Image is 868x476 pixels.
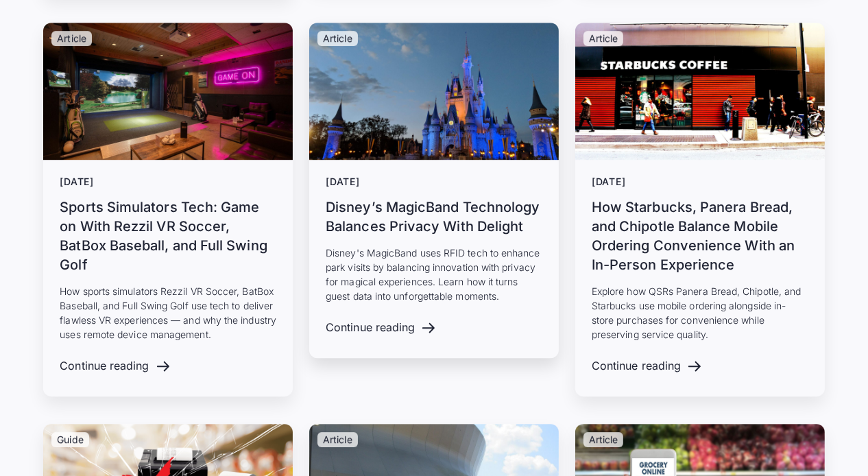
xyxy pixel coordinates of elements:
[589,34,618,43] p: Article
[592,198,808,274] h3: How Starbucks, Panera Bread, and Chipotle Balance Mobile Ordering Convenience With an In-Person E...
[57,34,86,43] p: Article
[326,176,542,188] div: [DATE]
[323,435,352,444] p: Article
[592,284,808,342] p: Explore how QSRs Panera Bread, Chipotle, and Starbucks use mobile ordering alongside in-store pur...
[323,34,352,43] p: Article
[326,246,542,303] p: Disney's MagicBand uses RFID tech to enhance park visits by balancing innovation with privacy for...
[592,176,808,188] div: [DATE]
[575,23,825,396] a: Article[DATE]How Starbucks, Panera Bread, and Chipotle Balance Mobile Ordering Convenience With a...
[60,359,149,372] div: Continue reading
[57,435,83,444] p: Guide
[326,198,542,236] h3: Disney’s MagicBand Technology Balances Privacy With Delight
[589,435,618,444] p: Article
[60,176,276,188] div: [DATE]
[592,359,681,372] div: Continue reading
[60,198,276,274] h3: Sports Simulators Tech: Game on With Rezzil VR Soccer, BatBox Baseball, and Full Swing Golf
[326,321,415,334] div: Continue reading
[60,284,276,342] p: How sports simulators Rezzil VR Soccer, BatBox Baseball, and Full Swing Golf use tech to deliver ...
[43,23,293,396] a: Article[DATE]Sports Simulators Tech: Game on With Rezzil VR Soccer, BatBox Baseball, and Full Swi...
[309,23,559,358] a: Article[DATE]Disney’s MagicBand Technology Balances Privacy With DelightDisney's MagicBand uses R...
